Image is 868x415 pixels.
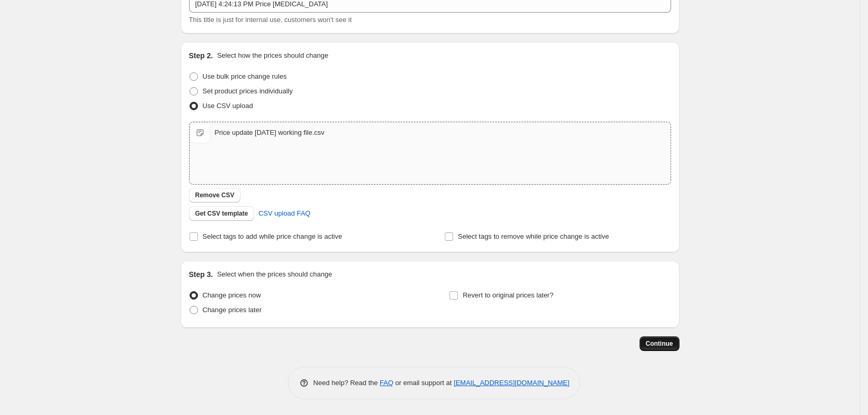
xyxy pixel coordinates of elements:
a: FAQ [380,379,393,387]
span: Set product prices individually [203,87,293,95]
span: Continue [646,339,673,348]
span: Use bulk price change rules [203,72,287,80]
span: Get CSV template [195,209,248,218]
p: Select how the prices should change [217,50,328,61]
div: Price update [DATE] working file.csv [215,127,325,138]
span: Need help? Read the [313,379,380,387]
span: or email support at [393,379,454,387]
span: Select tags to remove while price change is active [458,232,609,240]
h2: Step 2. [189,50,213,61]
span: Change prices later [203,306,262,314]
a: [EMAIL_ADDRESS][DOMAIN_NAME] [454,379,569,387]
a: CSV upload FAQ [252,205,317,222]
span: Revert to original prices later? [463,291,553,299]
span: This title is just for internal use, customers won't see it [189,16,352,24]
p: Select when the prices should change [217,269,332,280]
span: Remove CSV [195,191,235,199]
button: Continue [640,336,679,351]
span: Change prices now [203,291,261,299]
h2: Step 3. [189,269,213,280]
button: Get CSV template [189,206,255,221]
button: Remove CSV [189,188,241,203]
span: Select tags to add while price change is active [203,232,342,240]
span: Use CSV upload [203,102,253,110]
span: CSV upload FAQ [258,208,310,219]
